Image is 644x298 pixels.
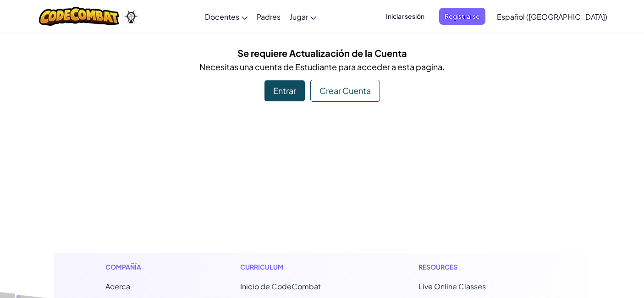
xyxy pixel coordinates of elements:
[105,262,182,272] h1: Compañía
[492,4,612,29] a: Español ([GEOGRAPHIC_DATA])
[124,10,138,23] img: Ozaria
[497,12,607,22] span: Español ([GEOGRAPHIC_DATA])
[285,4,321,29] a: Jugar
[418,281,486,291] a: Live Online Classes
[200,4,252,29] a: Docentes
[380,8,430,25] button: Iniciar sesión
[61,46,583,60] h5: Se requiere Actualización de la Cuenta
[39,7,119,26] img: CodeCombat logo
[264,80,305,101] div: Entrar
[105,281,130,291] a: Acerca
[205,12,239,22] span: Docentes
[61,60,583,73] p: Necesitas una cuenta de Estudiante para acceder a esta pagina.
[240,281,321,291] span: Inicio de CodeCombat
[240,262,361,272] h1: Curriculum
[418,262,539,272] h1: Resources
[252,4,285,29] a: Padres
[290,12,308,22] span: Jugar
[310,80,380,102] div: Crear Cuenta
[439,8,485,25] button: Registrarse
